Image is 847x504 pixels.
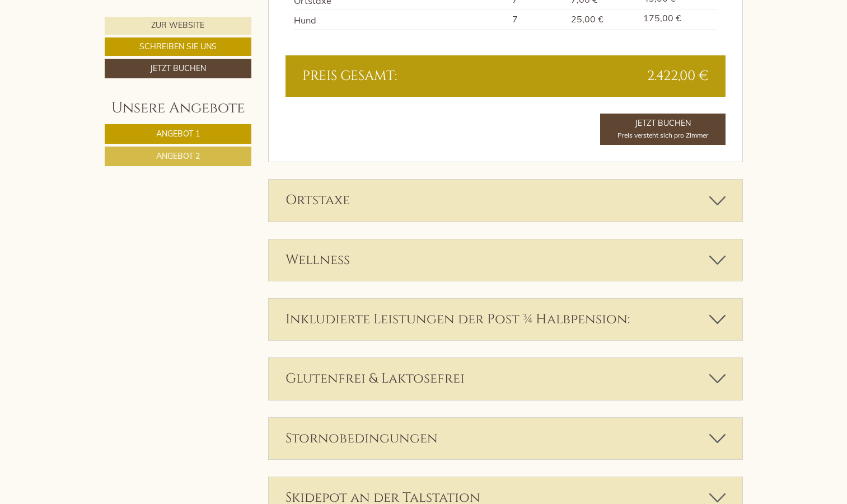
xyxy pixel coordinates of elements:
td: 175,00 € [639,10,717,30]
td: 7 [508,10,567,30]
a: Jetzt buchen [105,59,251,78]
div: Ortstaxe [269,180,742,221]
div: Wellness [269,239,742,281]
a: Zur Website [105,17,251,35]
div: Preis gesamt: [294,67,506,86]
a: Jetzt BuchenPreis versteht sich pro Zimmer [600,114,726,145]
span: 2.422,00 € [647,67,709,86]
span: Angebot 1 [156,129,200,139]
div: Stornobedingungen [269,418,742,459]
a: Schreiben Sie uns [105,37,251,56]
td: Hund [294,10,508,30]
span: 25,00 € [571,13,603,25]
div: Inkludierte Leistungen der Post ¾ Halbpension: [269,299,742,340]
span: Angebot 2 [156,151,200,161]
span: Preis versteht sich pro Zimmer [617,131,708,139]
div: Unsere Angebote [105,98,251,119]
div: Glutenfrei & Laktosefrei [269,358,742,399]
